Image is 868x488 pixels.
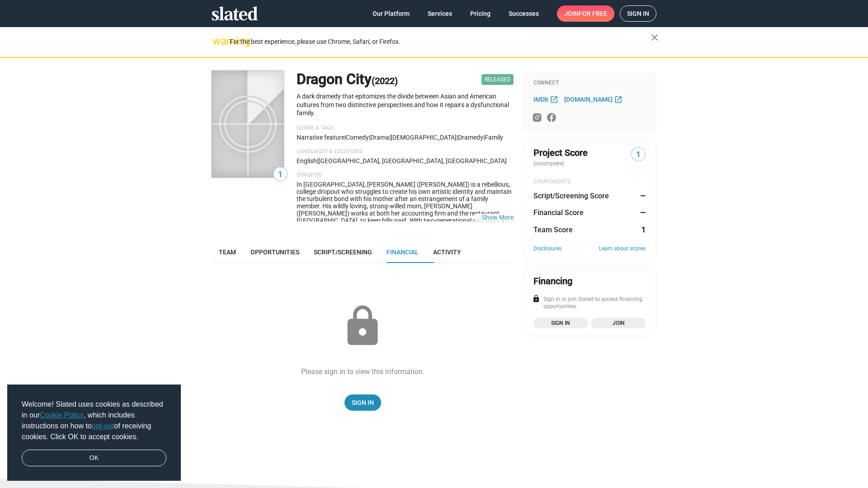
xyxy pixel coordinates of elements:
[274,169,287,181] span: 1
[212,241,243,263] a: Team
[389,134,391,141] span: |
[426,241,468,263] a: Activity
[297,70,398,89] h1: Dragon City
[649,32,660,43] mat-icon: close
[470,5,491,22] span: Pricing
[352,394,374,411] span: Sign In
[365,5,417,22] a: Our Platform
[297,125,514,132] p: Genre & Tags
[373,5,410,22] span: Our Platform
[591,318,646,328] a: Join
[533,208,584,217] dt: Financial Score
[344,394,381,411] a: Sign In
[501,5,546,22] a: Successes
[297,172,514,179] p: Synopsis
[297,181,512,253] span: In [GEOGRAPHIC_DATA], [PERSON_NAME] ([PERSON_NAME]) is a rebellious, college dropout who struggle...
[637,225,646,235] dd: 1
[637,208,646,217] dd: —
[614,95,623,103] mat-icon: open_in_new
[533,80,646,87] div: Connect
[579,5,607,22] span: for free
[297,92,514,117] p: A dark dramedy that epitomizes the divide between Asian and American cultures from two distinctiv...
[307,241,379,263] a: Script/Screening
[564,5,607,22] span: Join
[433,249,461,256] span: Activity
[509,5,539,22] span: Successes
[230,36,651,48] div: For the best experience, please use Chrome, Safari, or Firefox.
[40,411,84,419] a: Cookie Policy
[297,134,344,141] span: Narrative feature
[532,295,540,303] mat-icon: lock
[372,75,398,86] span: (2022)
[533,94,561,105] a: IMDb
[564,96,613,103] span: [DOMAIN_NAME]
[550,95,558,103] mat-icon: open_in_new
[463,5,498,22] a: Pricing
[420,5,459,22] a: Services
[533,225,573,235] dt: Team Score
[533,191,609,201] dt: Script/Screening Score
[533,318,588,328] a: Sign in
[483,134,485,141] span: |
[317,157,318,164] span: |
[627,6,649,21] span: Sign in
[533,178,646,186] div: COMPONENTS
[212,36,223,47] mat-icon: warning
[539,319,582,328] span: Sign in
[243,241,307,263] a: Opportunities
[533,96,548,103] span: IMDb
[346,134,369,141] span: Comedy
[297,157,317,164] span: English
[533,245,561,253] a: Disclosures
[481,74,514,85] span: Released
[533,160,566,167] span: (incomplete)
[458,134,483,141] span: dramedy
[22,450,166,467] a: dismiss cookie message
[297,148,514,155] p: Languages & Locations
[637,191,646,201] dd: —
[485,134,503,141] span: family
[599,245,646,253] a: Learn about scores
[92,422,114,430] a: opt-out
[387,249,419,256] span: Financial
[533,275,572,287] div: Financing
[533,296,646,310] div: Sign in or join Slated to access financing opportunities.
[314,249,372,256] span: Script/Screening
[22,399,166,442] span: Welcome! Slated uses cookies as described in our , which includes instructions on how to of recei...
[557,5,614,22] a: Joinfor free
[533,147,588,159] span: Project Score
[473,214,482,221] span: …
[369,134,370,141] span: |
[340,304,385,349] mat-icon: lock
[391,134,457,141] span: [DEMOGRAPHIC_DATA]
[370,134,389,141] span: Drama
[250,249,299,256] span: Opportunities
[301,367,425,376] div: Please sign in to view this information.
[482,214,514,221] button: …Show More
[219,249,236,256] span: Team
[344,134,346,141] span: |
[318,157,507,164] span: [GEOGRAPHIC_DATA], [GEOGRAPHIC_DATA], [GEOGRAPHIC_DATA]
[457,134,458,141] span: |
[632,149,645,161] span: 1
[564,94,625,105] a: [DOMAIN_NAME]
[7,385,181,481] div: cookieconsent
[597,319,640,328] span: Join
[428,5,452,22] span: Services
[379,241,426,263] a: Financial
[620,5,656,22] a: Sign in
